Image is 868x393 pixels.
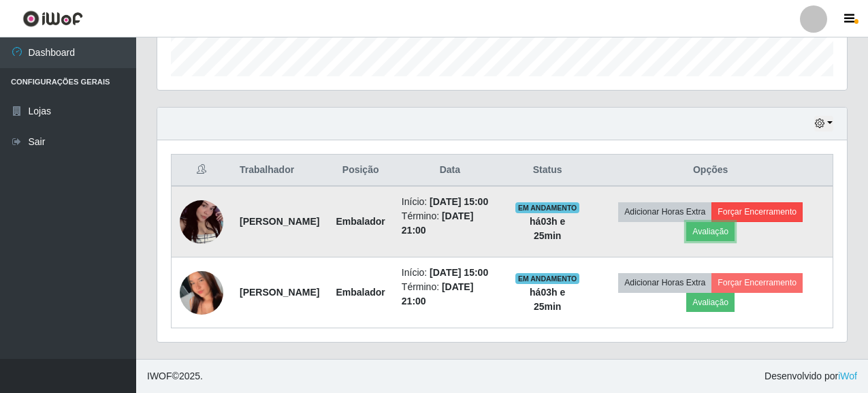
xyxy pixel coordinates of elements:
[22,10,83,27] img: CoreUI Logo
[515,273,580,284] span: EM ANDAMENTO
[231,155,327,187] th: Trabalhador
[430,196,488,207] time: [DATE] 15:00
[240,216,319,227] strong: [PERSON_NAME]
[530,216,565,241] strong: há 03 h e 25 min
[515,202,580,213] span: EM ANDAMENTO
[180,244,223,341] img: 1756303335716.jpeg
[336,287,385,298] strong: Embalador
[147,369,203,383] span: © 2025 .
[402,280,498,309] li: Término:
[711,202,803,221] button: Forçar Encerramento
[507,155,588,187] th: Status
[711,273,803,292] button: Forçar Encerramento
[240,287,319,298] strong: [PERSON_NAME]
[402,195,498,209] li: Início:
[402,266,498,280] li: Início:
[180,173,223,270] img: 1757113340367.jpeg
[588,155,833,187] th: Opções
[686,293,735,312] button: Avaliação
[430,267,488,278] time: [DATE] 15:00
[618,202,711,221] button: Adicionar Horas Extra
[327,155,393,187] th: Posição
[530,287,565,312] strong: há 03 h e 25 min
[147,371,172,381] span: IWOF
[838,371,857,381] a: iWof
[765,369,857,383] span: Desenvolvido por
[686,222,735,241] button: Avaliação
[402,209,498,238] li: Término:
[393,155,507,187] th: Data
[618,273,711,292] button: Adicionar Horas Extra
[336,216,385,227] strong: Embalador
